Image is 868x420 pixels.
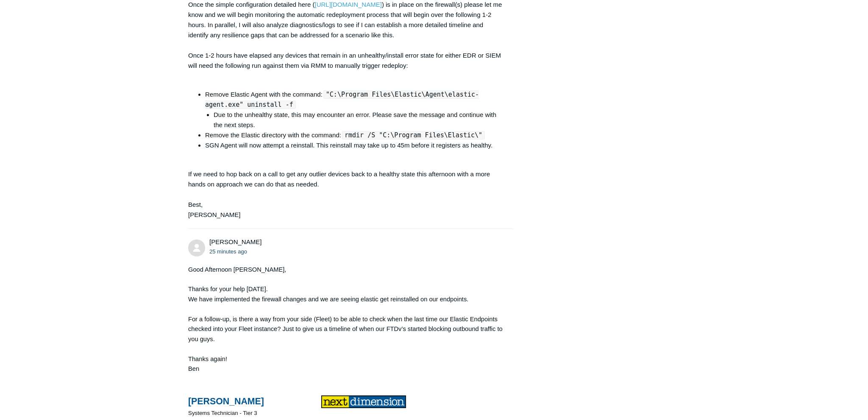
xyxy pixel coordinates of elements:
[205,90,479,109] code: "C:\Program Files\Elastic\Agent\elastic-agent.exe" uninstall -f
[315,1,382,8] a: [URL][DOMAIN_NAME]
[188,364,504,374] p: Ben
[205,89,504,130] li: Remove Elastic Agent with the command:
[188,409,321,417] td: Systems Technician - Tier 3
[205,130,504,140] li: Remove the Elastic directory with the command:
[188,314,504,344] p: For a follow-up, is there a way from your side (Fleet) to be able to check when the last time our...
[205,140,504,150] li: SGN Agent will now attempt a reinstall. This reinstall may take up to 45m before it registers as ...
[209,238,262,245] span: Ben Gagne
[214,110,504,130] li: Due to the unhealthy state, this may encounter an error. Please save the message and continue wit...
[188,354,504,364] p: Thanks again!
[188,295,504,304] p: We have implemented the firewall changes and we are seeing elastic get reinstalled on our endpoints.
[188,396,264,406] span: [PERSON_NAME]
[342,131,485,139] code: rmdir /S "C:\Program Files\Elastic\"
[188,284,504,294] p: Thanks for your help [DATE].
[188,265,504,275] p: Good Afternoon [PERSON_NAME],
[209,248,247,255] time: 10/06/2025, 14:33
